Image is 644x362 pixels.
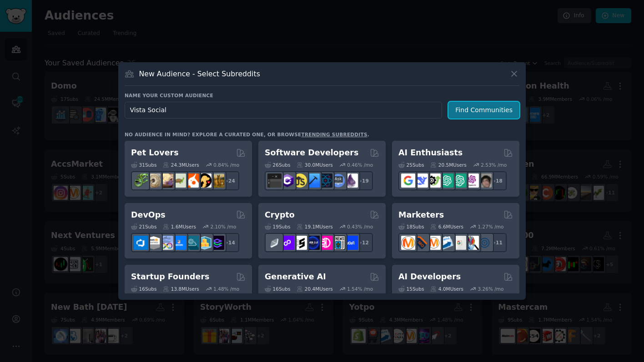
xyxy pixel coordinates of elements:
div: 1.27 % /mo [478,223,504,230]
img: platformengineering [185,236,199,250]
img: chatgpt_prompts_ [452,174,466,188]
img: content_marketing [401,236,415,250]
img: elixir [344,174,358,188]
div: 2.53 % /mo [481,162,507,168]
img: PetAdvice [197,174,211,188]
div: + 19 [354,171,373,190]
img: cockatiel [185,174,199,188]
div: 31 Sub s [131,162,156,168]
img: CryptoNews [331,236,345,250]
div: 15 Sub s [398,286,424,292]
div: 25 Sub s [398,162,424,168]
div: 19.1M Users [297,223,332,230]
img: ethstaker [293,236,307,250]
img: azuredevops [134,236,148,250]
h2: Generative AI [265,271,326,283]
img: reactnative [318,174,332,188]
div: + 24 [220,171,239,190]
img: ballpython [146,174,161,188]
div: 13.8M Users [163,286,199,292]
img: Docker_DevOps [159,236,173,250]
h2: Marketers [398,209,444,221]
img: MarketingResearch [465,236,479,250]
img: AskComputerScience [331,174,345,188]
button: Find Communities [448,102,519,119]
a: trending subreddits [301,132,367,137]
h2: DevOps [131,209,166,221]
img: 0xPolygon [280,236,294,250]
img: bigseo [414,236,428,250]
img: Emailmarketing [439,236,453,250]
div: + 18 [488,171,507,190]
img: turtle [172,174,186,188]
div: 3.26 % /mo [478,286,504,292]
div: 2.10 % /mo [211,223,236,230]
div: 26 Sub s [265,162,290,168]
img: csharp [280,174,294,188]
img: AWS_Certified_Experts [146,236,161,250]
h2: AI Enthusiasts [398,147,463,159]
img: defi_ [344,236,358,250]
div: 24.3M Users [163,162,199,168]
div: 1.54 % /mo [347,286,373,292]
div: 19 Sub s [265,223,290,230]
img: leopardgeckos [159,174,173,188]
h2: Crypto [265,209,295,221]
div: 0.84 % /mo [213,162,239,168]
div: + 12 [354,233,373,252]
div: 16 Sub s [131,286,156,292]
img: googleads [452,236,466,250]
img: ethfinance [267,236,282,250]
img: web3 [306,236,320,250]
h2: Pet Lovers [131,147,179,159]
img: software [267,174,282,188]
img: iOSProgramming [306,174,320,188]
div: + 14 [220,233,239,252]
div: 20.4M Users [297,286,332,292]
input: Pick a short name, like "Digital Marketers" or "Movie-Goers" [125,102,442,119]
div: 16 Sub s [265,286,290,292]
img: learnjavascript [293,174,307,188]
img: defiblockchain [318,236,332,250]
div: + 11 [488,233,507,252]
img: PlatformEngineers [210,236,224,250]
img: OpenAIDev [465,174,479,188]
div: 0.43 % /mo [347,223,373,230]
div: 6.6M Users [430,223,463,230]
img: ArtificalIntelligence [478,174,492,188]
div: 1.6M Users [163,223,196,230]
h2: Software Developers [265,147,358,159]
img: dogbreed [210,174,224,188]
div: 1.48 % /mo [213,286,239,292]
img: AItoolsCatalog [427,174,441,188]
img: AskMarketing [427,236,441,250]
img: chatgpt_promptDesign [439,174,453,188]
img: DeepSeek [414,174,428,188]
div: No audience in mind? Explore a curated one, or browse . [125,131,369,138]
h2: Startup Founders [131,271,209,283]
img: DevOpsLinks [172,236,186,250]
h3: New Audience - Select Subreddits [139,69,260,79]
img: herpetology [134,174,148,188]
div: 30.0M Users [297,162,332,168]
h2: AI Developers [398,271,461,283]
img: OnlineMarketing [478,236,492,250]
h3: Name your custom audience [125,92,519,99]
div: 0.46 % /mo [347,162,373,168]
div: 21 Sub s [131,223,156,230]
img: GoogleGeminiAI [401,174,415,188]
img: aws_cdk [197,236,211,250]
div: 20.5M Users [430,162,466,168]
div: 18 Sub s [398,223,424,230]
div: 4.0M Users [430,286,463,292]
